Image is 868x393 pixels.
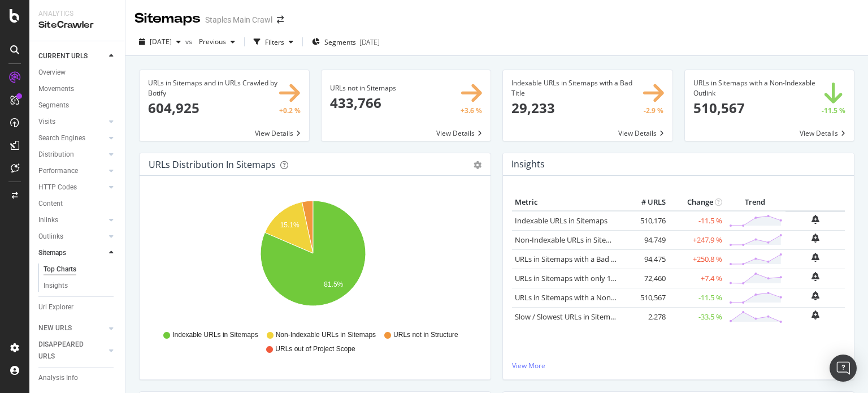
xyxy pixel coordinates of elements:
[38,231,106,243] a: Outlinks
[38,50,106,62] a: CURRENT URLS
[44,264,76,275] div: Top Charts
[811,234,819,243] div: bell-plus
[515,254,671,264] a: URLs in Sitemaps with a Bad HTTP Status Code
[38,214,106,226] a: Inlinks
[38,149,74,161] div: Distribution
[669,269,725,288] td: +7.4 %
[669,307,725,326] td: -33.5 %
[265,37,284,47] div: Filters
[811,272,819,281] div: bell-plus
[275,344,355,354] span: URLs out of Project Scope
[38,372,117,384] a: Analysis Info
[249,33,298,51] button: Filters
[515,235,624,245] a: Non-Indexable URLs in Sitemaps
[669,249,725,269] td: +250.8 %
[38,198,117,210] a: Content
[38,9,116,19] div: Analytics
[38,83,117,95] a: Movements
[669,194,725,211] th: Change
[38,67,117,79] a: Overview
[185,37,194,46] span: vs
[38,50,88,62] div: CURRENT URLS
[669,211,725,231] td: -11.5 %
[38,322,106,334] a: NEW URLS
[515,273,655,283] a: URLs in Sitemaps with only 1 Follow Inlink
[205,14,272,25] div: Staples Main Crawl
[623,288,669,307] td: 510,567
[623,269,669,288] td: 72,460
[515,215,607,226] a: Indexable URLs in Sitemaps
[725,194,785,211] th: Trend
[811,215,819,224] div: bell-plus
[512,361,845,370] a: View More
[38,339,96,362] div: DISAPPEARED URLS
[324,281,343,289] text: 81.5%
[38,339,106,362] a: DISAPPEARED URLS
[38,182,77,193] div: HTTP Codes
[324,37,356,47] span: Segments
[150,37,172,46] span: 2025 Sep. 5th
[669,230,725,249] td: +247.9 %
[811,291,819,300] div: bell-plus
[38,301,117,313] a: Url Explorer
[38,19,116,32] div: SiteCrawler
[512,194,623,211] th: Metric
[38,318,99,330] div: Explorer Bookmarks
[515,312,622,322] a: Slow / Slowest URLs in Sitemaps
[194,37,226,46] span: Previous
[38,83,74,95] div: Movements
[359,37,380,47] div: [DATE]
[38,100,117,111] a: Segments
[38,372,78,384] div: Analysis Info
[811,253,819,262] div: bell-plus
[172,330,258,340] span: Indexable URLs in Sitemaps
[511,157,545,172] h4: Insights
[149,159,276,170] div: URLs Distribution in Sitemaps
[38,182,106,193] a: HTTP Codes
[515,292,673,303] a: URLs in Sitemaps with a Non-Indexable Outlink
[280,221,300,229] text: 15.1%
[38,231,63,243] div: Outlinks
[134,9,201,28] div: Sitemaps
[276,330,376,340] span: Non-Indexable URLs in Sitemaps
[830,355,857,382] div: Open Intercom Messenger
[194,33,240,51] button: Previous
[38,132,106,144] a: Search Engines
[38,67,66,79] div: Overview
[38,100,69,111] div: Segments
[44,264,117,275] a: Top Charts
[38,214,58,226] div: Inlinks
[393,330,458,340] span: URLs not in Structure
[44,280,68,292] div: Insights
[38,318,117,330] a: Explorer Bookmarks
[669,288,725,307] td: -11.5 %
[149,194,478,325] svg: A chart.
[134,33,185,51] button: [DATE]
[623,307,669,326] td: 2,278
[38,247,106,259] a: Sitemaps
[38,165,106,177] a: Performance
[38,149,106,161] a: Distribution
[38,116,106,128] a: Visits
[38,198,63,210] div: Content
[38,301,73,313] div: Url Explorer
[623,194,669,211] th: # URLS
[623,230,669,249] td: 94,749
[623,249,669,269] td: 94,475
[277,16,284,24] div: arrow-right-arrow-left
[44,280,117,292] a: Insights
[38,116,55,128] div: Visits
[623,211,669,231] td: 510,176
[38,165,78,177] div: Performance
[38,322,72,334] div: NEW URLS
[38,132,85,144] div: Search Engines
[38,247,66,259] div: Sitemaps
[307,33,384,51] button: Segments[DATE]
[811,310,819,319] div: bell-plus
[474,161,481,169] div: gear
